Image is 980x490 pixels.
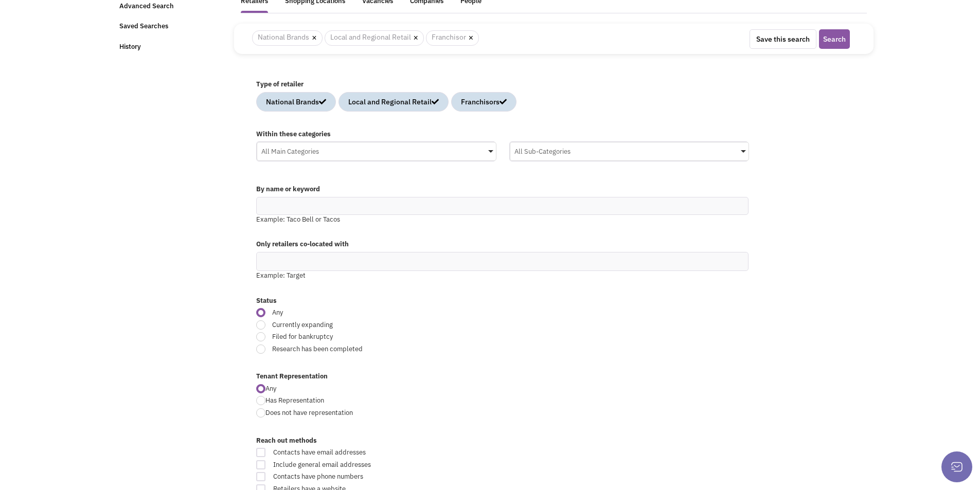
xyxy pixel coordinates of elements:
[266,97,326,107] div: National Brands
[266,460,588,470] span: Include general email addresses
[461,97,507,107] div: Franchisors
[256,130,749,139] label: Within these categories
[348,97,439,107] div: Local and Regional Retail
[265,396,324,405] span: Has Representation
[256,436,749,446] label: Reach out methods
[256,271,306,280] span: Example: Target
[265,308,585,318] span: Any
[265,320,585,330] span: Currently expanding
[266,448,588,458] span: Contacts have email addresses
[819,29,850,49] button: Search
[750,29,816,49] button: Save this search
[256,80,749,89] label: Type of retailer
[257,142,496,158] div: All Main Categories
[265,332,585,342] span: Filed for bankruptcy
[265,384,276,393] span: Any
[265,344,585,354] span: Research has been completed
[469,33,473,43] a: ×
[256,240,749,249] label: Only retailers co-located with
[256,372,749,382] label: Tenant Representation
[256,296,749,306] label: Status
[252,30,322,46] span: National Brands
[312,33,316,43] a: ×
[426,30,479,46] span: Franchisor
[256,185,749,194] label: By name or keyword
[266,472,588,482] span: Contacts have phone numbers
[510,142,749,158] div: All Sub-Categories
[113,16,228,37] a: Saved Searches
[265,408,353,417] span: Does not have representation
[113,37,228,57] a: History
[414,33,418,43] a: ×
[256,215,340,224] span: Example: Taco Bell or Tacos
[325,30,424,46] span: Local and Regional Retail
